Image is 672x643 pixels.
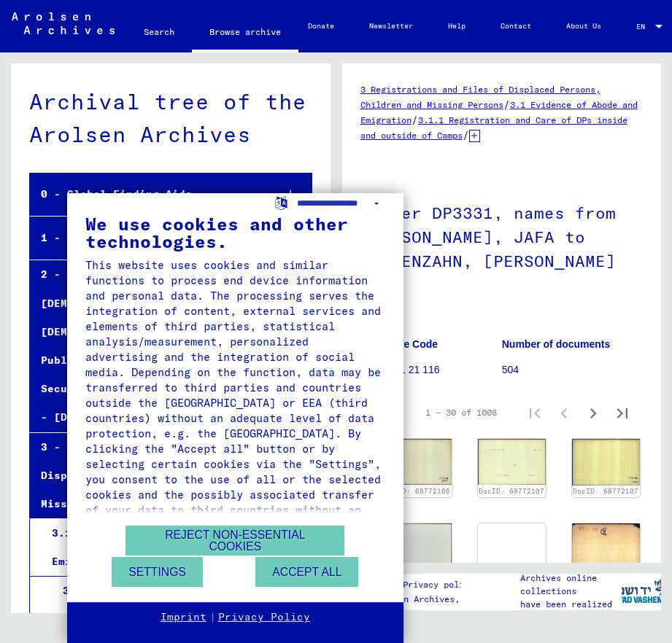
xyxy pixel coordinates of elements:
[85,215,385,250] div: We use cookies and other technologies.
[125,526,344,556] button: Reject non-essential cookies
[218,610,310,625] a: Privacy Policy
[85,257,385,533] div: This website uses cookies and similar functions to process end device information and personal da...
[255,557,358,587] button: Accept all
[161,610,206,625] a: Imprint
[112,557,203,587] button: Settings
